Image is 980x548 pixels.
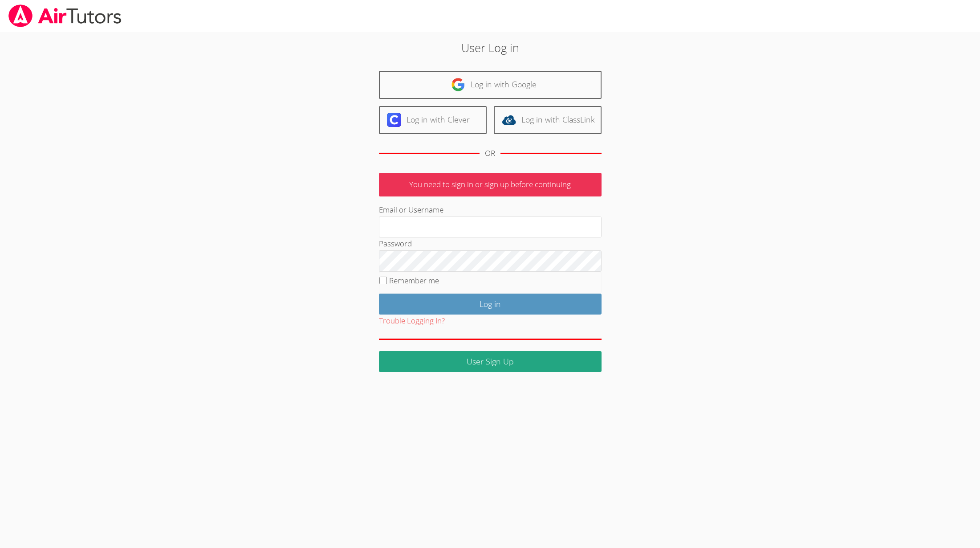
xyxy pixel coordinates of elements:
[379,106,487,134] a: Log in with Clever
[379,315,445,327] button: Trouble Logging In?
[379,238,412,249] label: Password
[8,4,122,27] img: airtutors_banner-c4298cdbf04f3fff15de1276eac7730deb9818008684d7c2e4769d2f7ddbe033.png
[451,78,465,92] img: google-logo-50288ca7cdecda66e5e0955fdab243c47b7ad437acaf1139b6f446037453330a.svg
[502,113,516,127] img: classlink-logo-d6bb404cc1216ec64c9a2012d9dc4662098be43eaf13dc465df04b49fa7ab582.svg
[387,113,401,127] img: clever-logo-6eab21bc6e7a338710f1a6ff85c0baf02591cd810cc4098c63d3a4b26e2feb20.svg
[379,173,602,196] p: You need to sign in or sign up before continuing
[379,204,443,215] label: Email or Username
[225,39,755,56] h2: User Log in
[379,294,602,315] input: Log in
[485,147,495,160] div: OR
[379,351,602,372] a: User Sign Up
[389,275,439,286] label: Remember me
[494,106,602,134] a: Log in with ClassLink
[379,71,602,99] a: Log in with Google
